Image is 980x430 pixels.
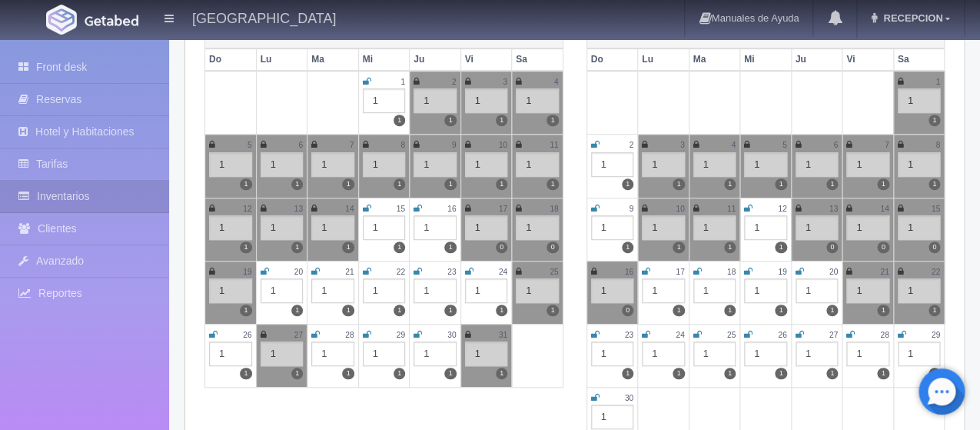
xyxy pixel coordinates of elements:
small: 15 [932,205,940,213]
div: 1 [591,215,634,240]
div: 1 [796,215,839,240]
div: 1 [642,152,685,177]
small: 23 [625,331,633,339]
div: 1 [414,88,457,113]
div: 1 [591,278,634,303]
div: 1 [414,342,457,366]
label: 1 [291,178,303,190]
div: 1 [414,215,457,240]
th: Ma [689,48,740,71]
small: 14 [345,205,354,213]
small: 29 [932,331,940,339]
label: 1 [775,178,786,190]
small: 13 [829,205,838,213]
label: 1 [877,305,889,316]
div: 1 [465,342,508,366]
label: 0 [622,305,633,316]
div: 1 [363,342,406,366]
small: 12 [243,205,251,213]
small: 10 [499,141,507,149]
h4: [GEOGRAPHIC_DATA] [192,8,336,27]
small: 12 [778,205,786,213]
label: 1 [929,178,940,190]
div: 1 [261,215,304,240]
th: Do [586,48,638,71]
small: 16 [625,268,633,276]
div: 1 [591,152,634,177]
label: 1 [444,115,456,126]
div: 1 [311,215,354,240]
label: 1 [394,242,405,253]
span: RECEPCION [879,12,942,24]
div: 1 [591,405,634,429]
div: 1 [846,215,889,240]
label: 1 [444,242,456,253]
div: 1 [744,278,787,303]
label: 0 [826,242,838,253]
small: 8 [400,141,405,149]
label: 1 [929,368,940,379]
small: 17 [676,268,684,276]
div: 1 [465,215,508,240]
div: 1 [209,215,252,240]
div: 1 [898,278,941,303]
small: 30 [447,331,456,339]
label: 1 [394,115,405,126]
div: 1 [642,215,685,240]
label: 1 [444,305,456,316]
small: 15 [397,205,405,213]
div: 1 [744,152,787,177]
div: 1 [516,215,559,240]
div: 1 [744,342,787,366]
small: 25 [550,268,558,276]
label: 1 [496,115,507,126]
small: 17 [499,205,507,213]
img: Getabed [46,5,77,35]
small: 24 [676,331,684,339]
div: 1 [744,215,787,240]
th: Sa [893,48,945,71]
th: Ju [791,48,842,71]
div: 1 [796,278,839,303]
label: 1 [826,178,838,190]
label: 1 [546,115,558,126]
small: 14 [880,205,889,213]
div: 1 [516,88,559,113]
div: 1 [465,278,508,303]
small: 20 [829,268,838,276]
small: 10 [676,205,684,213]
label: 1 [342,242,354,253]
div: 1 [363,278,406,303]
small: 7 [350,141,354,149]
div: 1 [846,278,889,303]
small: 19 [778,268,786,276]
div: 1 [261,152,304,177]
small: 28 [880,331,889,339]
small: 9 [452,141,457,149]
div: 1 [846,152,889,177]
th: Vi [842,48,894,71]
div: 1 [311,152,354,177]
small: 2 [452,78,457,86]
label: 1 [240,178,251,190]
label: 1 [826,305,838,316]
div: 1 [898,342,941,366]
label: 1 [775,368,786,379]
div: 1 [363,152,406,177]
label: 1 [775,305,786,316]
small: 3 [503,78,507,86]
div: 1 [642,278,685,303]
small: 23 [447,268,456,276]
label: 1 [724,178,736,190]
label: 1 [929,305,940,316]
div: 1 [363,215,406,240]
label: 1 [291,368,303,379]
label: 0 [929,242,940,253]
div: 1 [261,342,304,366]
label: 1 [394,368,405,379]
div: 1 [363,88,406,113]
th: Mi [358,48,410,71]
div: 1 [846,342,889,366]
label: 1 [342,368,354,379]
div: 1 [465,152,508,177]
